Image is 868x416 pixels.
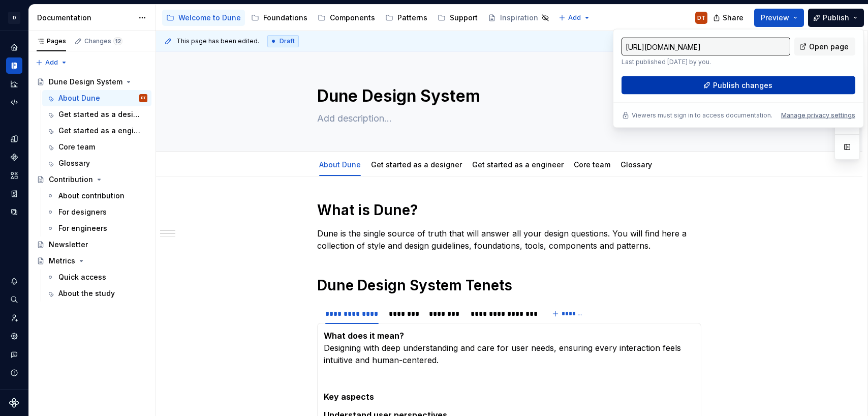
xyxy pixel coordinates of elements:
[450,13,478,23] div: Support
[500,13,538,23] div: Inspiration
[397,13,427,23] div: Patterns
[33,253,151,269] a: Metrics
[263,13,307,23] div: Foundations
[433,10,482,26] a: Support
[280,37,295,45] span: Draft
[754,9,804,27] button: Preview
[247,10,312,26] a: Foundations
[84,37,122,45] div: Changes
[42,106,151,123] a: Get started as a designer
[6,328,22,344] a: Settings
[6,94,22,110] a: Code automation
[49,240,88,250] div: Newsletter
[823,13,849,23] span: Publish
[58,93,100,103] div: About Dune
[6,273,22,289] button: Notifications
[371,160,462,169] a: Get started as a designer
[621,160,652,169] a: Glossary
[141,93,146,103] div: DT
[697,14,705,22] div: DT
[6,167,22,184] a: Assets
[42,139,151,155] a: Core team
[2,7,26,28] button: D
[632,111,772,120] p: Viewers must sign in to access documentation.
[781,111,855,120] button: Manage privacy settings
[324,330,695,366] p: Designing with deep understanding and care for user needs, ensuring every interaction feels intui...
[49,256,75,266] div: Metrics
[58,142,95,152] div: Core team
[162,10,245,26] a: Welcome to Dune
[315,154,365,175] div: About Dune
[314,10,379,26] a: Components
[324,392,374,402] strong: Key aspects
[42,188,151,204] a: About contribution
[761,13,789,23] span: Preview
[33,236,151,253] a: Newsletter
[58,288,115,299] div: About the study
[33,55,71,70] button: Add
[324,331,404,341] strong: What does it mean?
[37,37,66,45] div: Pages
[319,160,361,169] a: About Dune
[6,291,22,308] button: Search ⌘K
[568,14,581,22] span: Add
[794,38,855,56] a: Open page
[6,149,22,165] a: Components
[708,9,750,27] button: Share
[6,76,22,92] a: Analytics
[6,131,22,147] div: Design tokens
[570,154,614,175] div: Core team
[555,11,594,25] button: Add
[58,207,107,217] div: For designers
[42,269,151,285] a: Quick access
[58,223,107,233] div: For engineers
[381,10,431,26] a: Patterns
[42,123,151,139] a: Get started as a engineer
[178,13,241,23] div: Welcome to Dune
[113,37,122,45] span: 12
[622,76,855,95] button: Publish changes
[33,74,151,302] div: Page tree
[468,154,568,175] div: Get started as a engineer
[484,10,553,26] a: Inspiration
[37,13,133,23] div: Documentation
[9,398,19,408] svg: Supernova Logo
[45,58,58,67] span: Add
[6,57,22,74] a: Documentation
[315,84,699,108] textarea: Dune Design System
[713,80,772,91] span: Publish changes
[809,42,849,52] span: Open page
[176,37,259,45] span: This page has been edited.
[42,285,151,302] a: About the study
[162,8,553,28] div: Page tree
[42,155,151,171] a: Glossary
[808,9,864,27] button: Publish
[58,191,125,201] div: About contribution
[317,276,701,294] h1: Dune Design System Tenets
[317,201,701,219] h1: What is Dune?
[622,58,790,66] p: Last published [DATE] by you.
[58,272,106,282] div: Quick access
[42,204,151,220] a: For designers
[6,204,22,220] a: Data sources
[317,227,701,252] p: Dune is the single source of truth that will answer all your design questions. You will find here...
[58,109,142,120] div: Get started as a designer
[49,77,122,87] div: Dune Design System
[58,158,90,168] div: Glossary
[6,186,22,202] a: Storybook stories
[6,310,22,326] a: Invite team
[367,154,466,175] div: Get started as a designer
[33,74,151,90] a: Dune Design System
[6,39,22,55] a: Home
